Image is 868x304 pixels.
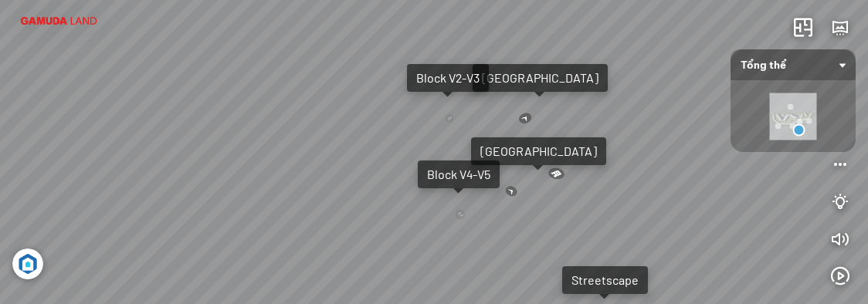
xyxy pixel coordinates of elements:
div: [GEOGRAPHIC_DATA] [482,70,598,86]
div: Streetscape [571,272,639,288]
div: Block V2-V3 [416,70,480,86]
div: Block V4-V5 [427,167,490,182]
img: Artboard_6_4x_1_F4RHW9YJWHU.jpg [12,248,43,279]
img: the_brilliant_t_ZV6DL2M3ZN33.png [770,93,817,140]
span: Tổng thể [741,49,846,80]
img: logo [12,12,105,29]
div: [GEOGRAPHIC_DATA] [480,144,597,159]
